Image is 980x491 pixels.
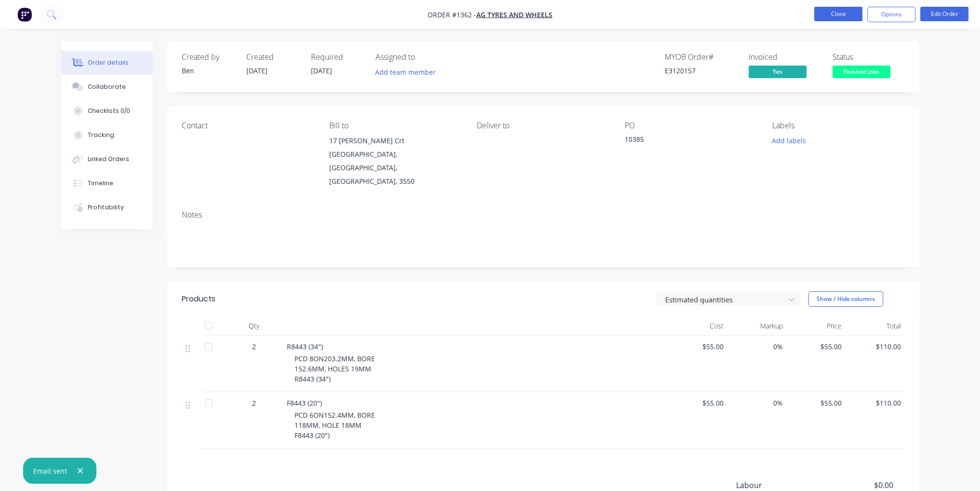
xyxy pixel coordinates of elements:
div: Order details [88,58,129,67]
button: Collaborate [61,75,153,99]
div: Contact [182,121,314,130]
span: Labour [736,479,822,491]
span: 0% [731,341,783,352]
button: Timeline [61,171,153,195]
span: $0.00 [821,479,893,491]
span: $55.00 [672,398,724,408]
div: Linked Orders [88,155,129,164]
button: Add team member [376,66,441,79]
div: Collaborate [88,82,126,91]
span: Yes [749,66,806,78]
button: Tracking [61,123,153,147]
button: Linked Orders [61,147,153,171]
span: Finished Jobs [832,66,890,78]
button: Edit Order [920,7,968,21]
span: Order #1362 - [428,10,476,19]
button: Options [867,7,915,22]
div: Required [311,53,364,62]
button: Profitability [61,195,153,219]
span: [DATE] [311,66,332,75]
button: Show / Hide columns [808,291,883,307]
button: Add team member [370,66,441,79]
div: E3120157 [665,66,737,76]
div: Deliver to [477,121,609,130]
div: Qty [225,316,283,336]
div: Created by [182,53,235,62]
span: [DATE] [246,66,268,75]
span: $55.00 [672,341,724,352]
div: Checklists 0/0 [88,107,130,115]
button: Finished Jobs [832,66,890,80]
div: Price [787,316,846,336]
div: Total [846,316,905,336]
div: Created [246,53,299,62]
span: $110.00 [849,341,901,352]
div: Markup [727,316,787,336]
div: Timeline [88,179,113,188]
div: 17 [PERSON_NAME] Crt[GEOGRAPHIC_DATA], [GEOGRAPHIC_DATA], [GEOGRAPHIC_DATA], 3550 [329,134,461,188]
span: 2 [252,398,256,408]
div: Ben [182,66,235,76]
div: PO [625,121,757,130]
div: Email sent [33,466,67,476]
div: Bill to [329,121,461,130]
div: Notes [182,210,905,219]
span: F8443 (20") [287,398,322,408]
div: Invoiced [749,53,821,62]
span: PCD 8ON203.2MM, BORE 152.6MM, HOLES 19MM R8443 (34") [295,354,375,383]
a: AG Tyres and Wheels [476,10,552,19]
span: R8443 (34") [287,342,323,351]
button: Order details [61,51,153,75]
div: Labels [772,121,904,130]
button: Close [814,7,862,21]
span: $110.00 [849,398,901,408]
button: Add labels [767,134,811,147]
img: Factory [17,7,32,22]
span: 2 [252,341,256,352]
span: $55.00 [791,341,842,352]
button: Checklists 0/0 [61,99,153,123]
div: Status [832,53,905,62]
div: Cost [669,316,728,336]
div: Profitability [88,203,124,212]
span: $55.00 [791,398,842,408]
span: 0% [731,398,783,408]
div: 17 [PERSON_NAME] Crt [329,134,461,148]
div: [GEOGRAPHIC_DATA], [GEOGRAPHIC_DATA], [GEOGRAPHIC_DATA], 3550 [329,148,461,188]
div: Products [182,293,215,305]
div: MYOB Order # [665,53,737,62]
div: Assigned to [376,53,472,62]
span: PCD 6ON152.4MM, BORE 118MM, HOLE 18MM F8443 (20") [295,410,375,440]
div: Tracking [88,131,114,139]
div: 10385 [625,134,745,148]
